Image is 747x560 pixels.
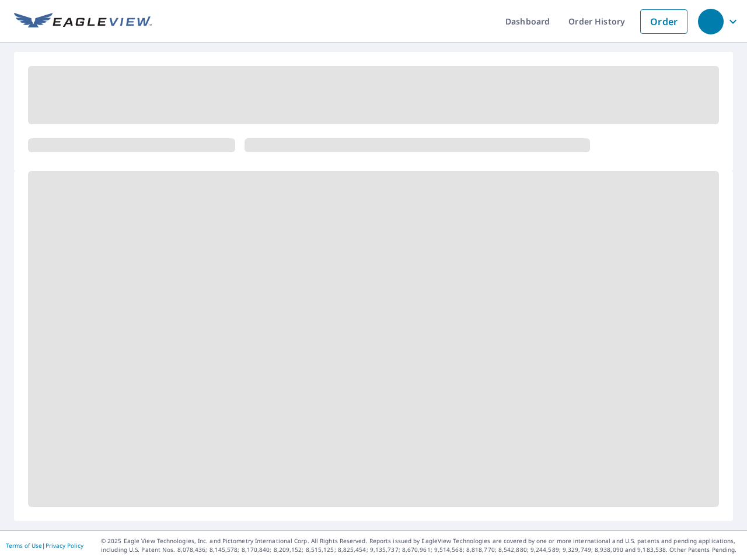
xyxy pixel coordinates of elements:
img: EV Logo [14,13,152,30]
a: Order [640,9,687,34]
p: © 2025 Eagle View Technologies, Inc. and Pictometry International Corp. All Rights Reserved. Repo... [101,537,741,554]
p: | [6,542,83,549]
a: Privacy Policy [46,541,83,549]
a: Terms of Use [6,541,42,549]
